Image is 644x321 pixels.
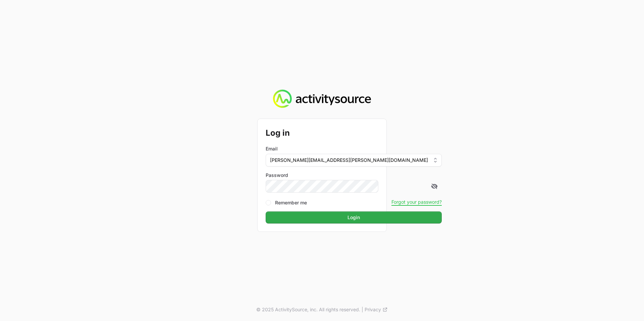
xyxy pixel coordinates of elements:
a: Privacy [365,306,388,313]
span: [PERSON_NAME][EMAIL_ADDRESS][PERSON_NAME][DOMAIN_NAME] [270,157,428,164]
button: Login [266,211,442,223]
h2: Log in [266,127,442,139]
span: | [362,306,363,313]
span: Login [347,213,360,221]
label: Remember me [275,199,307,206]
label: Password [266,172,442,179]
button: Forgot your password? [391,199,442,205]
img: Activity Source [273,89,371,108]
button: [PERSON_NAME][EMAIL_ADDRESS][PERSON_NAME][DOMAIN_NAME] [266,154,442,167]
label: Email [266,145,278,152]
p: © 2025 ActivitySource, inc. All rights reserved. [256,306,360,313]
